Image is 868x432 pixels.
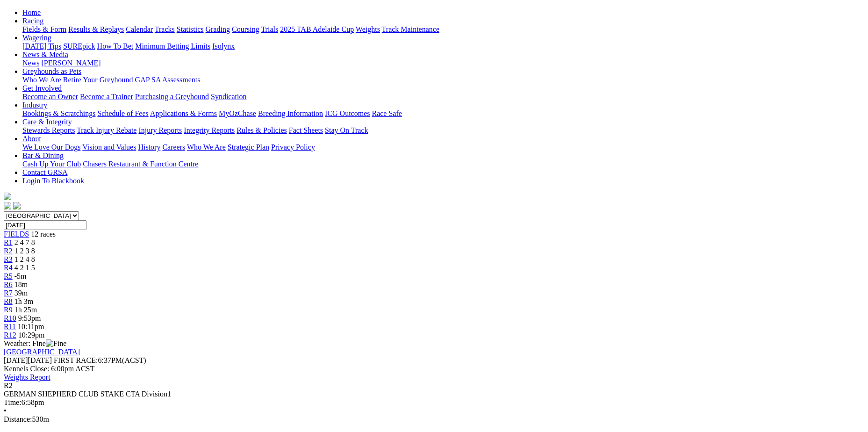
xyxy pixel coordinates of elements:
[4,289,13,297] a: R7
[80,93,133,101] a: Become a Trainer
[280,25,354,33] a: 2025 TAB Adelaide Cup
[4,398,864,407] div: 6:58pm
[4,339,66,347] span: Weather: Fine
[135,42,210,50] a: Minimum Betting Limits
[4,193,11,200] img: logo-grsa-white.png
[97,42,134,50] a: How To Bet
[138,126,182,134] a: Injury Reports
[206,25,230,33] a: Grading
[4,230,29,238] a: FIELDS
[22,118,72,126] a: Care & Integrity
[14,247,35,255] span: 1 2 3 8
[22,93,864,101] div: Get Involved
[4,202,11,209] img: facebook.svg
[271,143,315,151] a: Privacy Policy
[4,398,22,406] span: Time:
[135,93,209,101] a: Purchasing a Greyhound
[68,25,124,33] a: Results & Replays
[22,34,51,42] a: Wagering
[4,407,7,415] span: •
[22,67,81,75] a: Greyhounds as Pets
[22,93,78,101] a: Become an Owner
[77,126,136,134] a: Track Injury Rebate
[54,356,98,364] span: FIRST RACE:
[4,247,13,255] a: R2
[22,76,61,84] a: Who We Are
[228,143,269,151] a: Strategic Plan
[18,331,45,339] span: 10:29pm
[4,297,13,305] a: R8
[14,306,37,314] span: 1h 25m
[22,143,80,151] a: We Love Our Dogs
[97,109,148,117] a: Schedule of Fees
[4,272,13,280] a: R5
[261,25,278,33] a: Trials
[177,25,204,33] a: Statistics
[22,59,39,67] a: News
[18,323,44,331] span: 10:11pm
[4,281,13,288] span: R6
[22,160,864,168] div: Bar & Dining
[22,59,864,67] div: News & Media
[4,238,13,246] a: R1
[22,76,864,84] div: Greyhounds as Pets
[4,356,52,364] span: [DATE]
[325,126,368,134] a: Stay On Track
[325,109,370,117] a: ICG Outcomes
[258,109,323,117] a: Breeding Information
[4,220,86,230] input: Select date
[22,143,864,151] div: About
[22,126,864,135] div: Care & Integrity
[22,101,47,109] a: Industry
[13,202,21,209] img: twitter.svg
[31,230,56,238] span: 12 races
[22,42,61,50] a: [DATE] Tips
[22,42,864,50] div: Wagering
[14,264,35,272] span: 4 2 1 5
[126,25,153,33] a: Calendar
[4,348,80,356] a: [GEOGRAPHIC_DATA]
[22,109,95,117] a: Bookings & Scratchings
[4,390,864,398] div: GERMAN SHEPHERD CLUB STAKE CTA Division1
[232,25,259,33] a: Coursing
[4,255,13,263] span: R3
[63,42,95,50] a: SUREpick
[14,297,33,305] span: 1h 3m
[22,135,41,143] a: About
[150,109,217,117] a: Applications & Forms
[4,365,864,373] div: Kennels Close: 6:00pm ACST
[63,76,133,84] a: Retire Your Greyhound
[356,25,380,33] a: Weights
[187,143,226,151] a: Who We Are
[18,314,41,322] span: 9:53pm
[46,339,66,348] img: Fine
[4,314,16,322] a: R10
[22,25,66,33] a: Fields & Form
[4,264,13,272] a: R4
[4,306,13,314] span: R9
[82,143,136,151] a: Vision and Values
[22,151,64,159] a: Bar & Dining
[14,238,35,246] span: 2 4 7 8
[4,356,28,364] span: [DATE]
[22,109,864,118] div: Industry
[237,126,287,134] a: Rules & Policies
[211,93,246,101] a: Syndication
[219,109,256,117] a: MyOzChase
[138,143,160,151] a: History
[4,331,16,339] a: R12
[14,255,35,263] span: 1 2 4 8
[4,323,16,331] a: R11
[289,126,323,134] a: Fact Sheets
[14,289,28,297] span: 39m
[14,272,27,280] span: -5m
[54,356,146,364] span: 6:37PM(ACST)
